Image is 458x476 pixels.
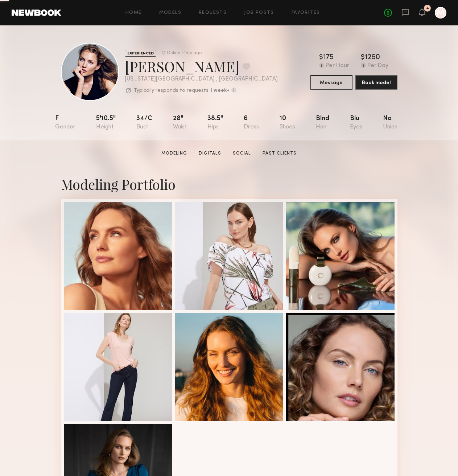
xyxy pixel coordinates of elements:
div: $ [319,54,323,61]
div: [US_STATE][GEOGRAPHIC_DATA] , [GEOGRAPHIC_DATA] [125,76,278,82]
b: 1 week+ [210,88,230,93]
div: 34/c [136,115,152,130]
div: No [383,115,397,130]
div: Online +1mo ago [167,51,202,56]
div: $ [361,54,365,61]
a: Modeling [158,150,190,157]
div: 175 [323,54,334,61]
div: [PERSON_NAME] [125,57,278,76]
a: M [435,7,446,19]
div: F [55,115,75,130]
p: Typically responds to requests [134,88,209,93]
a: Digitals [196,150,224,157]
a: Home [125,11,142,15]
div: 1260 [365,54,380,61]
div: Blnd [316,115,329,130]
div: 28" [173,115,187,130]
div: Per Hour [326,63,349,69]
div: 5'10.5" [96,115,116,130]
div: 10 [280,115,295,130]
a: Models [159,11,181,15]
div: 4 [426,7,429,11]
div: Blu [350,115,362,130]
a: Favorites [292,11,320,15]
div: Per Day [367,63,388,69]
button: Message [310,75,352,90]
a: Social [230,150,254,157]
div: Modeling Portfolio [61,175,397,193]
button: Book model [355,75,397,90]
a: Past Clients [260,150,300,157]
div: 38.5" [207,115,223,130]
a: Requests [199,11,227,15]
a: Job Posts [244,11,274,15]
div: EXPERIENCED [125,50,156,57]
div: 6 [244,115,259,130]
